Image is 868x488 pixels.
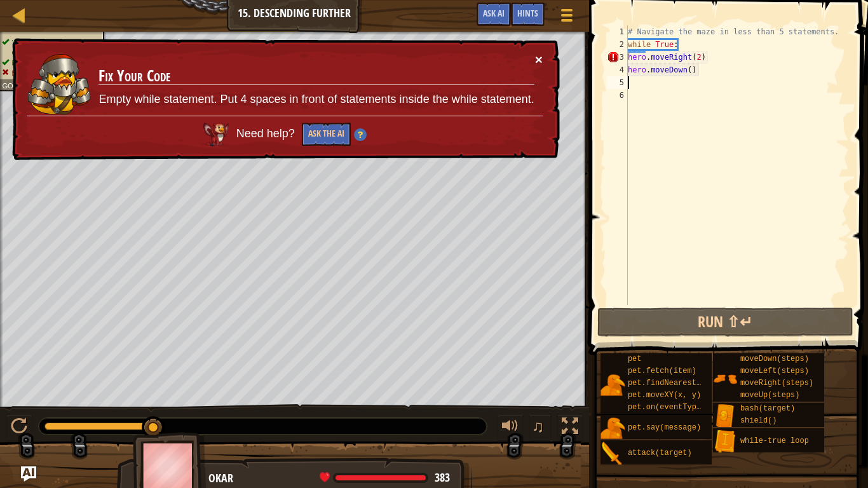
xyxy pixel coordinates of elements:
[740,437,809,445] span: while-true loop
[21,466,36,482] button: Ask AI
[498,415,523,441] button: Adjust volume
[628,379,751,388] span: pet.findNearestByType(type)
[435,470,450,485] span: 383
[354,128,367,141] img: Hint
[628,423,701,432] span: pet.say(message)
[628,355,642,363] span: pet
[557,415,583,441] button: Toggle fullscreen
[597,308,853,337] button: Run ⇧↵
[628,449,692,457] span: attack(target)
[713,430,737,454] img: portrait.png
[477,3,511,26] button: Ask AI
[203,123,229,146] img: AI
[713,367,737,391] img: portrait.png
[740,404,795,413] span: bash(target)
[483,7,505,19] span: Ask AI
[6,415,32,441] button: Ctrl + P: Play
[600,416,625,440] img: portrait.png
[607,38,628,51] div: 2
[600,373,625,397] img: portrait.png
[2,37,98,48] li: Your hero must survive.
[740,355,809,363] span: moveDown(steps)
[98,91,534,108] p: Empty while statement. Put 4 spaces in front of statements inside the while statement.
[607,25,628,38] div: 1
[740,416,777,425] span: shield()
[607,89,628,102] div: 6
[208,470,459,487] div: Okar
[607,64,628,76] div: 4
[713,404,737,428] img: portrait.png
[600,442,625,466] img: portrait.png
[302,123,351,146] button: Ask the AI
[517,7,538,19] span: Hints
[236,127,298,140] span: Need help?
[607,76,628,89] div: 5
[532,417,545,436] span: ♫
[740,379,813,388] span: moveRight(steps)
[320,472,450,484] div: health: 383 / 383
[628,391,701,400] span: pet.moveXY(x, y)
[628,367,696,376] span: pet.fetch(item)
[27,53,91,115] img: duck_senick.png
[551,3,583,32] button: Show game menu
[98,67,534,85] h3: Fix Your Code
[740,367,809,376] span: moveLeft(steps)
[535,53,543,66] button: ×
[628,403,747,412] span: pet.on(eventType, handler)
[529,415,551,441] button: ♫
[607,51,628,64] div: 3
[740,391,800,400] span: moveUp(steps)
